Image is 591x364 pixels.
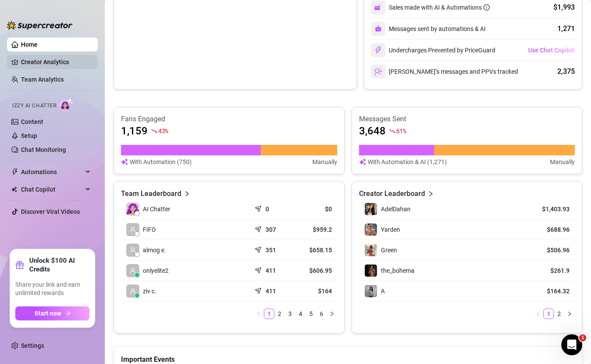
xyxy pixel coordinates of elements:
span: almog e. [143,245,166,255]
article: 411 [266,266,276,275]
span: user [130,227,136,233]
img: A [365,285,377,297]
a: 1 [264,309,274,319]
div: $1,993 [553,2,575,13]
span: thunderbolt [11,168,18,175]
li: Next Page [564,309,575,319]
img: the_bohema [365,264,377,277]
span: right [184,189,190,199]
li: 5 [306,309,316,319]
article: 351 [266,246,276,254]
li: 1 [543,309,554,319]
img: svg%3e [374,68,382,76]
strong: Unlock $100 AI Credits [29,256,90,274]
article: $688.96 [530,225,570,234]
span: 61 % [396,127,406,135]
article: $1,403.93 [530,205,570,213]
li: 1 [264,309,274,319]
span: Start now [35,310,61,317]
img: svg%3e [374,46,382,54]
span: fall [151,128,157,134]
img: svg%3e [375,25,382,32]
div: Messages sent by automations & AI [371,22,486,36]
button: right [327,309,337,319]
article: $506.96 [530,246,570,254]
img: izzy-ai-chatter-avatar-DDCN_rTZ.svg [126,203,139,216]
a: Chat Monitoring [21,146,66,153]
span: AI Chatter [143,204,170,214]
span: user [130,268,136,274]
article: 3,648 [359,124,386,138]
span: ziv c. [143,286,156,296]
span: fall [389,128,395,134]
img: Green [365,244,377,256]
a: Discover Viral Videos [21,208,80,215]
span: FIFO [143,225,156,234]
span: Izzy AI Chatter [12,102,56,110]
img: svg%3e [359,157,366,167]
li: Next Page [327,309,337,319]
li: Previous Page [253,309,264,319]
img: AdelDahan [365,203,377,215]
span: A [381,288,385,295]
span: send [255,265,263,274]
article: Team Leaderboard [121,189,181,199]
button: right [564,309,575,319]
span: user [130,247,136,253]
a: 2 [275,309,284,319]
article: Messages Sent [359,114,575,124]
article: $959.2 [299,225,332,234]
li: 2 [554,309,564,319]
div: [PERSON_NAME]’s messages and PPVs tracked [371,65,518,79]
article: Manually [312,157,337,167]
span: send [255,224,263,233]
li: Previous Page [533,309,543,319]
a: 5 [306,309,316,319]
article: $0 [299,205,332,213]
article: Manually [550,157,575,167]
span: left [256,311,261,316]
article: $658.15 [299,246,332,254]
button: left [533,309,543,319]
span: arrow-right [65,310,71,316]
div: Sales made with AI & Automations [389,3,490,12]
span: Yarden [381,226,400,233]
iframe: Intercom live chat [561,334,582,355]
span: right [329,311,335,316]
span: AdelDahan [381,206,411,213]
a: Team Analytics [21,76,64,83]
span: Green [381,247,397,254]
article: $164.32 [530,287,570,295]
span: Chat Copilot [21,182,83,196]
img: svg%3e [121,157,128,167]
span: send [255,244,263,253]
span: Automations [21,165,83,179]
article: 411 [266,287,276,295]
img: svg%3e [374,3,382,11]
span: left [536,311,541,316]
span: the_bohema [381,267,415,274]
img: AI Chatter [60,98,73,111]
a: Home [21,41,38,48]
article: With Automation & AI (1,271) [368,157,447,167]
li: 6 [316,309,327,319]
a: Creator Analytics [21,55,91,69]
article: Fans Engaged [121,114,337,124]
span: gift [15,261,24,269]
img: logo-BBDzfeDw.svg [7,21,73,30]
a: Settings [21,342,44,349]
span: onlyelite2 [143,266,169,275]
div: 1,271 [557,24,575,34]
a: Content [21,118,43,125]
span: user [130,288,136,294]
span: right [567,311,572,316]
img: Yarden [365,223,377,236]
article: $606.95 [299,266,332,275]
article: 307 [266,225,276,234]
a: 4 [296,309,305,319]
span: 43 % [158,127,168,135]
span: Share your link and earn unlimited rewards [15,281,90,298]
article: Creator Leaderboard [359,189,425,199]
a: Setup [21,132,37,139]
article: $164 [299,287,332,295]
